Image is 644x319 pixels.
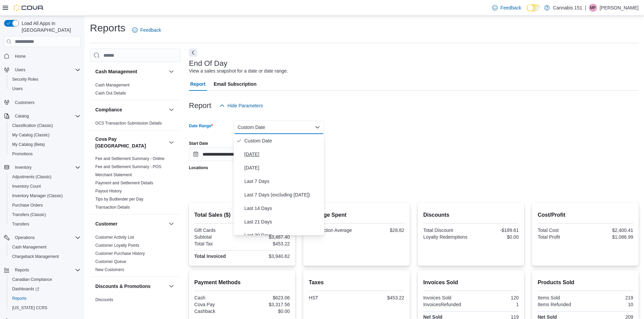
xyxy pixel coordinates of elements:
h2: Products Sold [538,278,633,287]
button: Operations [12,234,38,242]
div: $1,086.99 [587,234,633,240]
div: $453.22 [358,295,404,300]
button: Adjustments (Classic) [7,172,83,182]
button: Cash Management [7,242,83,252]
button: Promotions [7,149,83,159]
a: Customers [12,99,37,107]
button: Users [1,65,83,75]
h3: Discounts & Promotions [95,283,150,290]
div: $623.06 [243,295,290,300]
span: Chargeback Management [12,254,59,259]
a: Chargeback Management [9,252,62,261]
a: Classification (Classic) [9,122,56,130]
button: Catalog [1,111,83,121]
h1: Reports [90,21,125,35]
span: Inventory [12,163,80,171]
label: Date Range [189,123,213,129]
span: Cash Out Details [95,90,126,96]
span: MF [590,4,596,12]
a: Canadian Compliance [9,275,55,284]
div: Total Discount [423,228,470,233]
a: [US_STATE] CCRS [9,304,50,312]
span: Promotions [12,151,33,157]
span: Custom Date [244,137,321,145]
span: Chargeback Management [9,252,80,261]
button: Discounts & Promotions [167,282,175,290]
div: $3,317.56 [243,302,290,307]
div: -$189.61 [472,228,519,233]
div: 120 [472,295,519,300]
span: Catalog [15,113,29,119]
span: Last 7 Days [244,177,321,185]
a: My Catalog (Classic) [9,131,52,139]
p: Cannabis 151 [553,4,582,12]
button: Classification (Classic) [7,121,83,130]
span: Last 30 Days [244,231,321,239]
span: Reports [15,267,29,273]
div: Total Profit [538,234,584,240]
a: Merchant Statement [95,172,132,177]
span: Dashboards [12,286,39,292]
div: Items Sold [538,295,584,300]
span: Security Roles [12,77,38,82]
div: InvoicesRefunded [423,302,470,307]
h3: Customer [95,220,117,227]
a: Feedback [490,1,524,15]
h2: Payment Methods [194,278,290,287]
span: Inventory Count [9,182,80,190]
div: $28.82 [358,228,404,233]
a: Reports [9,294,29,302]
a: Fee and Settlement Summary - POS [95,164,161,169]
button: My Catalog (Beta) [7,140,83,149]
button: Customer [167,220,175,228]
div: Customer [90,233,181,276]
span: Customers [15,100,34,105]
div: Total Cost [538,228,584,233]
span: OCS Transaction Submission Details [95,121,162,126]
div: $0.00 [472,234,519,240]
button: Inventory [12,163,34,171]
div: Select listbox [234,134,324,235]
a: OCS Transaction Submission Details [95,121,162,126]
button: Inventory Count [7,182,83,191]
span: Cash Management [95,82,129,88]
span: Customer Loyalty Points [95,243,139,248]
a: Users [9,85,25,93]
a: Customer Purchase History [95,251,145,256]
span: Users [15,67,25,73]
p: | [585,4,586,12]
div: $0.00 [243,309,290,314]
span: Adjustments (Classic) [9,173,80,181]
button: Custom Date [234,121,324,134]
span: Last 21 Days [244,218,321,226]
a: Transfers (Classic) [9,211,49,219]
span: Reports [12,296,26,301]
a: My Catalog (Beta) [9,140,48,149]
span: Home [12,52,80,60]
img: Cova [14,4,44,11]
span: Transfers (Classic) [9,211,80,219]
a: Dashboards [7,284,83,294]
button: Cash Management [95,68,166,75]
h2: Discounts [423,211,519,219]
span: Home [15,54,26,59]
span: Users [9,85,80,93]
span: Dashboards [9,285,80,293]
div: Compliance [90,119,181,130]
button: My Catalog (Classic) [7,130,83,140]
a: Cash Management [9,243,49,251]
button: Purchase Orders [7,201,83,210]
div: Total Tax [194,241,241,246]
h2: Invoices Sold [423,278,519,287]
span: Transfers (Classic) [12,212,46,217]
div: Michael Fronte [589,4,597,12]
span: Fee and Settlement Summary - POS [95,164,161,169]
span: Adjustments (Classic) [12,174,51,180]
span: Security Roles [9,75,80,83]
span: Fee and Settlement Summary - Online [95,156,165,161]
div: $2,400.41 [587,228,633,233]
h3: Report [189,102,211,110]
div: HST [309,295,355,300]
button: Cova Pay [GEOGRAPHIC_DATA] [167,138,175,147]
